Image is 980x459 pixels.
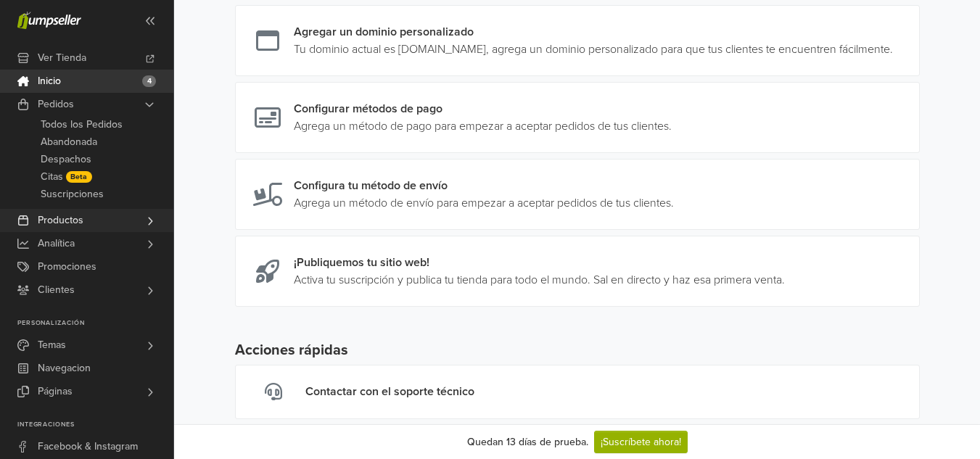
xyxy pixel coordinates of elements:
span: Despachos [41,151,91,168]
span: Temas [38,334,66,357]
p: Integraciones [17,421,173,429]
span: Pedidos [38,93,74,116]
span: Todos los Pedidos [41,116,123,133]
span: Inicio [38,70,61,93]
span: Citas [41,168,63,186]
span: Ver Tienda [38,46,86,70]
span: Beta [66,171,92,183]
div: Contactar con el soporte técnico [305,383,474,401]
span: 4 [142,75,156,87]
span: Analítica [38,232,75,255]
span: Promociones [38,255,96,278]
span: Clientes [38,278,75,302]
h5: Acciones rápidas [235,342,920,359]
span: Productos [38,209,83,232]
p: Personalización [17,319,173,328]
div: Quedan 13 días de prueba. [467,434,588,450]
a: ¡Suscríbete ahora! [594,431,688,453]
span: Facebook & Instagram [38,435,138,458]
a: Contactar con el soporte técnico [235,365,920,419]
span: Navegacion [38,357,91,380]
span: Páginas [38,380,73,403]
span: Suscripciones [41,186,104,203]
span: Abandonada [41,133,97,151]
